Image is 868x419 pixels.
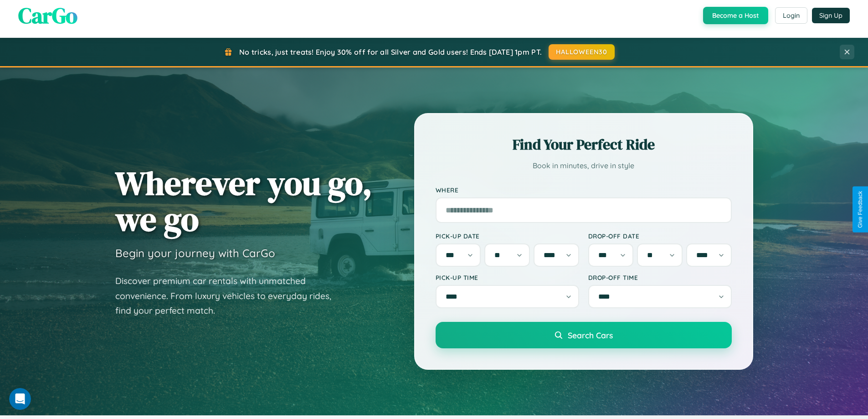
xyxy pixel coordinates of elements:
label: Pick-up Time [436,274,579,281]
p: Book in minutes, drive in style [436,159,732,172]
button: HALLOWEEN30 [549,44,615,60]
button: Become a Host [703,7,768,24]
span: No tricks, just treats! Enjoy 30% off for all Silver and Gold users! Ends [DATE] 1pm PT. [239,47,542,57]
label: Drop-off Time [588,274,732,281]
label: Drop-off Date [588,232,732,240]
button: Login [775,7,807,24]
iframe: Intercom live chat [9,388,31,410]
p: Discover premium car rentals with unmatched convenience. From luxury vehicles to everyday rides, ... [115,274,343,318]
button: Sign Up [812,8,850,23]
label: Pick-up Date [436,232,579,240]
h3: Begin your journey with CarGo [115,246,275,260]
span: Search Cars [568,330,613,340]
label: Where [436,186,732,194]
span: CarGo [18,0,77,31]
button: Search Cars [436,322,732,348]
div: Give Feedback [857,191,863,228]
h2: Find Your Perfect Ride [436,134,732,155]
h1: Wherever you go, we go [115,165,372,237]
